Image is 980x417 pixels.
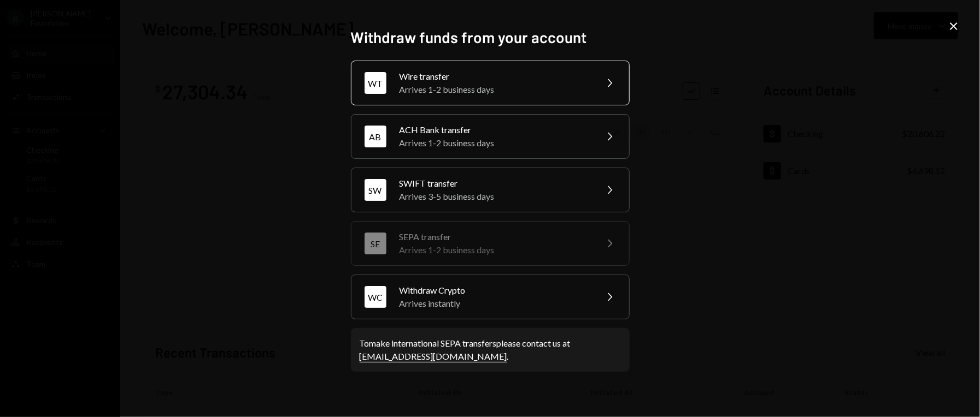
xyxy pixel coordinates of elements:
[351,61,630,105] button: WTWire transferArrives 1-2 business days
[351,168,630,212] button: SWSWIFT transferArrives 3-5 business days
[365,179,386,201] div: SW
[360,337,621,363] div: To make international SEPA transfers please contact us at .
[365,72,386,94] div: WT
[351,114,630,159] button: ABACH Bank transferArrives 1-2 business days
[365,126,386,147] div: AB
[351,27,630,48] h2: Withdraw funds from your account
[351,221,630,266] button: SESEPA transferArrives 1-2 business days
[400,297,590,310] div: Arrives instantly
[400,177,590,190] div: SWIFT transfer
[365,233,386,254] div: SE
[400,243,590,257] div: Arrives 1-2 business days
[360,351,507,362] a: [EMAIL_ADDRESS][DOMAIN_NAME]
[400,190,590,203] div: Arrives 3-5 business days
[351,275,630,319] button: WCWithdraw CryptoArrives instantly
[400,284,590,297] div: Withdraw Crypto
[400,136,590,150] div: Arrives 1-2 business days
[400,123,590,136] div: ACH Bank transfer
[400,70,590,83] div: Wire transfer
[400,230,590,243] div: SEPA transfer
[400,83,590,96] div: Arrives 1-2 business days
[365,286,386,308] div: WC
